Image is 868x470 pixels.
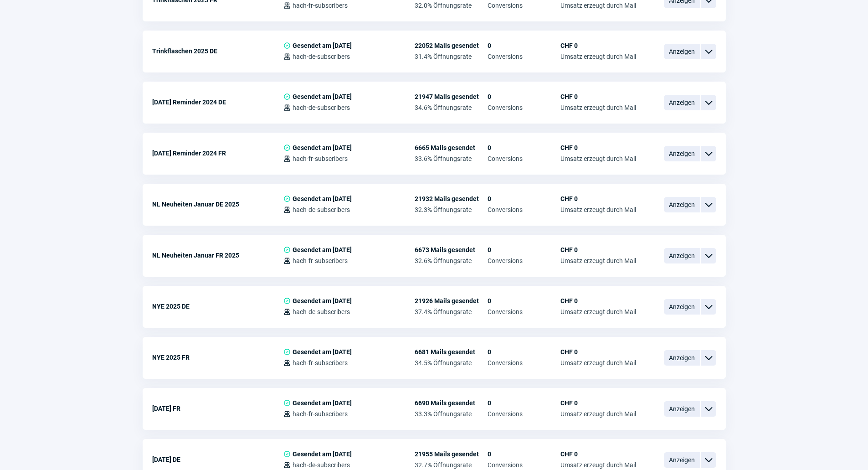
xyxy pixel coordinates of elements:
[415,461,488,469] span: 32.7% Öffnungsrate
[488,42,560,49] span: 0
[560,399,636,407] span: CHF 0
[664,44,700,59] span: Anzeigen
[664,146,700,161] span: Anzeigen
[415,297,488,305] span: 21926 Mails gesendet
[488,308,560,315] span: Conversions
[293,2,348,9] span: hach-fr-subscribers
[293,155,348,162] span: hach-fr-subscribers
[415,195,488,202] span: 21932 Mails gesendet
[415,246,488,253] span: 6673 Mails gesendet
[293,53,350,60] span: hach-de-subscribers
[488,53,560,60] span: Conversions
[488,450,560,458] span: 0
[415,53,488,60] span: 31.4% Öffnungsrate
[488,2,560,9] span: Conversions
[293,104,350,111] span: hach-de-subscribers
[560,42,636,49] span: CHF 0
[488,206,560,213] span: Conversions
[152,399,283,418] div: [DATE] FR
[415,399,488,407] span: 6690 Mails gesendet
[415,450,488,458] span: 21955 Mails gesendet
[488,399,560,407] span: 0
[664,197,700,212] span: Anzeigen
[152,93,283,111] div: [DATE] Reminder 2024 DE
[664,95,700,110] span: Anzeigen
[664,401,700,417] span: Anzeigen
[415,206,488,213] span: 32.3% Öffnungsrate
[488,93,560,100] span: 0
[488,144,560,151] span: 0
[488,348,560,356] span: 0
[293,206,350,213] span: hach-de-subscribers
[488,410,560,418] span: Conversions
[293,399,352,407] span: Gesendet am [DATE]
[293,461,350,469] span: hach-de-subscribers
[560,155,636,162] span: Umsatz erzeugt durch Mail
[415,410,488,418] span: 33.3% Öffnungsrate
[415,359,488,367] span: 34.5% Öffnungsrate
[560,93,636,100] span: CHF 0
[152,144,283,162] div: [DATE] Reminder 2024 FR
[293,195,352,202] span: Gesendet am [DATE]
[560,246,636,253] span: CHF 0
[560,461,636,469] span: Umsatz erzeugt durch Mail
[152,246,283,264] div: NL Neuheiten Januar FR 2025
[560,297,636,305] span: CHF 0
[152,297,283,315] div: NYE 2025 DE
[488,104,560,111] span: Conversions
[560,195,636,202] span: CHF 0
[293,144,352,151] span: Gesendet am [DATE]
[152,348,283,367] div: NYE 2025 FR
[664,248,700,263] span: Anzeigen
[415,2,488,9] span: 32.0% Öffnungsrate
[560,206,636,213] span: Umsatz erzeugt durch Mail
[488,257,560,264] span: Conversions
[560,53,636,60] span: Umsatz erzeugt durch Mail
[560,308,636,315] span: Umsatz erzeugt durch Mail
[415,155,488,162] span: 33.6% Öffnungsrate
[664,452,700,468] span: Anzeigen
[560,2,636,9] span: Umsatz erzeugt durch Mail
[560,104,636,111] span: Umsatz erzeugt durch Mail
[560,144,636,151] span: CHF 0
[560,257,636,264] span: Umsatz erzeugt durch Mail
[293,410,348,418] span: hach-fr-subscribers
[415,42,488,49] span: 22052 Mails gesendet
[664,299,700,315] span: Anzeigen
[488,195,560,202] span: 0
[488,246,560,253] span: 0
[488,155,560,162] span: Conversions
[560,410,636,418] span: Umsatz erzeugt durch Mail
[415,348,488,356] span: 6681 Mails gesendet
[415,93,488,100] span: 21947 Mails gesendet
[664,350,700,366] span: Anzeigen
[293,308,350,315] span: hach-de-subscribers
[293,450,352,458] span: Gesendet am [DATE]
[415,104,488,111] span: 34.6% Öffnungsrate
[415,308,488,315] span: 37.4% Öffnungsrate
[488,359,560,367] span: Conversions
[293,246,352,253] span: Gesendet am [DATE]
[415,144,488,151] span: 6665 Mails gesendet
[560,359,636,367] span: Umsatz erzeugt durch Mail
[293,348,352,356] span: Gesendet am [DATE]
[488,461,560,469] span: Conversions
[293,42,352,49] span: Gesendet am [DATE]
[152,42,283,60] div: Trinkflaschen 2025 DE
[152,195,283,213] div: NL Neuheiten Januar DE 2025
[293,257,348,264] span: hach-fr-subscribers
[560,450,636,458] span: CHF 0
[293,297,352,305] span: Gesendet am [DATE]
[152,450,283,469] div: [DATE] DE
[293,359,348,367] span: hach-fr-subscribers
[293,93,352,100] span: Gesendet am [DATE]
[488,297,560,305] span: 0
[415,257,488,264] span: 32.6% Öffnungsrate
[560,348,636,356] span: CHF 0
